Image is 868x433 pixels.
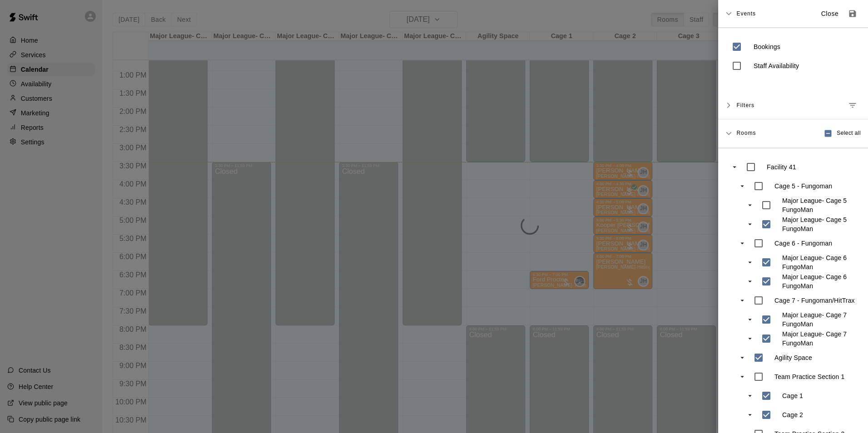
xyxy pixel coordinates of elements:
[774,372,844,381] p: Team Practice Section 1
[736,5,756,22] span: Events
[736,97,755,113] span: Filters
[837,129,861,138] span: Select all
[782,330,855,348] p: Major League- Cage 7 FungoMan
[774,353,812,362] p: Agility Space
[774,296,855,305] p: Cage 7 - Fungoman/HitTrax
[718,119,868,148] div: RoomsSelect all
[782,215,855,233] p: Major League- Cage 5 FungoMan
[782,196,855,214] p: Major League- Cage 5 FungoMan
[767,162,796,172] p: Facility 41
[821,9,839,19] p: Close
[754,61,799,70] p: Staff Availability
[782,391,803,400] p: Cage 1
[782,310,855,329] p: Major League- Cage 7 FungoMan
[736,129,756,136] span: Rooms
[718,92,868,119] div: FiltersManage filters
[782,272,855,290] p: Major League- Cage 6 FungoMan
[844,5,861,22] button: Save as default view
[782,410,803,419] p: Cage 2
[774,239,832,248] p: Cage 6 - Fungoman
[815,6,844,21] button: Close sidebar
[782,253,855,271] p: Major League- Cage 6 FungoMan
[774,182,832,191] p: Cage 5 - Fungoman
[754,42,780,51] p: Bookings
[844,97,861,113] button: Manage filters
